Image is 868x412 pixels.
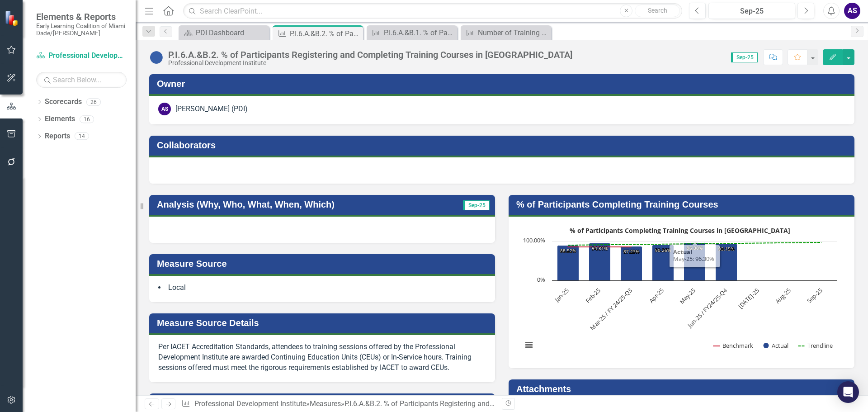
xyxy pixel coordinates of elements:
span: Local [168,283,186,292]
g: Actual, series 2 of 3. Bar series with 9 bars. [557,241,822,281]
span: Sep-25 [463,200,490,210]
a: Professional Development Institute [36,51,127,61]
input: Search ClearPoint... [183,3,682,19]
div: 16 [80,115,94,123]
div: Open Intercom Messenger [837,381,859,403]
div: P.I.6.A.&B.2. % of Participants Registering and Completing Training Courses in [GEOGRAPHIC_DATA] [168,50,572,60]
path: May-25, 96.2962963. Actual. [684,243,706,281]
p: Per IACET Accreditation Standards, attendees to training sessions offered by the Professional Dev... [158,342,486,373]
div: Sep-25 [712,6,792,17]
path: Mar-25 / FY 24/25-Q3, 87.23404255. Actual. [621,246,642,281]
h3: Measure Source Details [157,318,491,328]
text: 0% [537,275,545,284]
text: May-25 [678,286,697,306]
div: 14 [75,133,89,140]
path: Feb-25, 94.81481481. Actual. [589,243,611,281]
text: 90.26% [655,247,671,253]
a: Number of Training Sessions Offered [463,27,549,38]
a: Reports [45,131,70,142]
input: Search Below... [36,72,127,88]
div: P.I.6.A.&B.2. % of Participants Registering and Completing Training Courses in [GEOGRAPHIC_DATA] [290,28,361,39]
button: Show Actual [763,341,788,350]
text: Mar-25 / FY 24/25-Q3 [589,286,634,331]
div: [PERSON_NAME] (PDI) [175,104,248,114]
text: [DATE]-25 [736,286,760,310]
button: AS [844,3,860,19]
a: Scorecards [45,97,82,107]
div: P.I.6.A.&B.1. % of Participants Registering and Completing Training Courses in [GEOGRAPHIC_DATA] [384,27,455,38]
h3: Collaborators [157,140,850,150]
button: View chart menu, % of Participants Completing Training Courses in Monroe [523,339,535,351]
img: ClearPoint Strategy [5,10,20,26]
a: P.I.6.A.&B.1. % of Participants Registering and Completing Training Courses in [GEOGRAPHIC_DATA] [369,27,455,38]
h3: Analysis (Why, Who, What, When, Which) [157,199,446,209]
text: 96.30% [687,245,703,251]
path: Jun-25 / FY24/25-Q4, 93.15068493. Actual. [716,244,737,281]
div: P.I.6.A.&B.2. % of Participants Registering and Completing Training Courses in [GEOGRAPHIC_DATA] [344,399,661,408]
text: Jan-25 [552,286,571,304]
img: No Information [149,50,164,65]
div: % of Participants Completing Training Courses in Monroe. Highcharts interactive chart. [518,223,845,359]
button: Sep-25 [708,3,795,19]
button: Show Trendline [798,341,833,350]
small: Early Learning Coalition of Miami Dade/[PERSON_NAME] [36,22,127,37]
a: PDI Dashboard [181,27,267,38]
text: % of Participants Completing Training Courses in [GEOGRAPHIC_DATA] [570,226,790,235]
a: Elements [45,114,75,124]
h3: % of Participants Completing Training Courses [516,199,850,209]
h3: Owner [157,79,850,89]
svg: Interactive chart [518,223,842,359]
a: Professional Development Institute [194,399,306,408]
g: Trendline, series 3 of 3. Line with 9 data points. [566,241,823,247]
text: 93.15% [718,246,734,252]
a: Measures [310,399,341,408]
button: Show Benchmark [713,341,753,350]
div: » » [181,399,495,409]
div: AS [158,103,171,115]
h3: Attachments [516,384,850,394]
text: Apr-25 [647,286,665,304]
text: 100.00% [523,236,545,244]
text: Aug-25 [774,286,793,305]
div: Professional Development Institute [168,60,572,66]
span: Search [648,7,667,14]
text: Feb-25 [584,286,602,305]
h3: Measure Source [157,259,491,269]
path: Apr-25, 90.25974026. Actual. [652,245,674,281]
text: Jun-25 / FY24/25-Q4 [685,286,729,330]
text: 88.52% [560,247,576,254]
path: Jan-25, 88.52459016. Actual. [557,246,579,281]
div: PDI Dashboard [196,27,267,38]
text: 94.81% [592,245,608,251]
div: Number of Training Sessions Offered [478,27,549,38]
text: 87.23% [623,248,639,255]
button: Search [635,5,680,17]
span: Elements & Reports [36,11,127,22]
div: 26 [86,98,101,106]
span: Sep-25 [731,52,758,62]
text: Sep-25 [806,286,824,305]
